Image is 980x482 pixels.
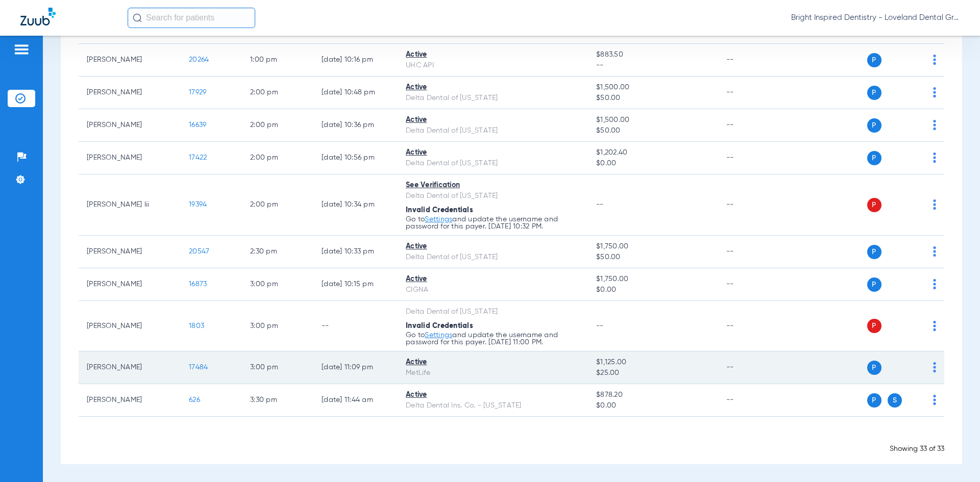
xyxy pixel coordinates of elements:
[933,321,936,331] img: group-dot-blue.svg
[406,357,580,368] div: Active
[406,158,580,169] div: Delta Dental of [US_STATE]
[596,49,709,60] span: $883.50
[596,201,604,208] span: --
[867,86,881,100] span: P
[406,125,580,136] div: Delta Dental of [US_STATE]
[189,322,204,329] span: 1803
[596,147,709,158] span: $1,202.40
[189,201,207,208] span: 19394
[933,395,936,405] img: group-dot-blue.svg
[596,82,709,93] span: $1,500.00
[313,268,398,301] td: [DATE] 10:15 PM
[79,109,181,142] td: [PERSON_NAME]
[425,216,452,223] a: Settings
[867,118,881,133] span: P
[242,77,313,109] td: 2:00 PM
[596,93,709,104] span: $50.00
[406,207,473,214] span: Invalid Credentials
[406,115,580,125] div: Active
[313,142,398,174] td: [DATE] 10:56 PM
[189,56,209,63] span: 20264
[242,142,313,174] td: 2:00 PM
[933,279,936,289] img: group-dot-blue.svg
[406,60,580,71] div: UHC API
[406,285,580,295] div: CIGNA
[242,351,313,384] td: 3:00 PM
[596,285,709,295] span: $0.00
[425,332,452,339] a: Settings
[718,236,787,268] td: --
[242,44,313,77] td: 1:00 PM
[79,174,181,236] td: [PERSON_NAME] Iii
[596,400,709,411] span: $0.00
[242,236,313,268] td: 2:30 PM
[596,241,709,252] span: $1,750.00
[313,174,398,236] td: [DATE] 10:34 PM
[718,351,787,384] td: --
[596,368,709,378] span: $25.00
[242,384,313,417] td: 3:30 PM
[867,53,881,67] span: P
[313,109,398,142] td: [DATE] 10:36 PM
[888,393,902,408] span: S
[189,281,207,288] span: 16873
[406,93,580,104] div: Delta Dental of [US_STATE]
[79,44,181,77] td: [PERSON_NAME]
[867,393,881,408] span: P
[406,252,580,263] div: Delta Dental of [US_STATE]
[718,44,787,77] td: --
[79,351,181,384] td: [PERSON_NAME]
[718,301,787,351] td: --
[718,268,787,301] td: --
[867,361,881,375] span: P
[128,8,255,28] input: Search for patients
[596,60,709,71] span: --
[189,89,206,96] span: 17929
[79,142,181,174] td: [PERSON_NAME]
[596,125,709,136] span: $50.00
[406,147,580,158] div: Active
[596,390,709,400] span: $878.20
[867,151,881,165] span: P
[189,364,208,371] span: 17484
[933,153,936,163] img: group-dot-blue.svg
[406,400,580,411] div: Delta Dental Ins. Co. - [US_STATE]
[718,109,787,142] td: --
[406,332,580,346] p: Go to and update the username and password for this payer. [DATE] 11:00 PM.
[596,158,709,169] span: $0.00
[929,433,980,482] iframe: Chat Widget
[406,322,473,329] span: Invalid Credentials
[718,77,787,109] td: --
[189,154,207,161] span: 17422
[242,268,313,301] td: 3:00 PM
[313,351,398,384] td: [DATE] 11:09 PM
[242,109,313,142] td: 2:00 PM
[313,301,398,351] td: --
[242,301,313,351] td: 3:00 PM
[890,445,944,452] span: Showing 33 of 33
[79,268,181,301] td: [PERSON_NAME]
[133,13,142,22] img: Search Icon
[933,87,936,97] img: group-dot-blue.svg
[933,199,936,210] img: group-dot-blue.svg
[20,8,56,26] img: Zuub Logo
[596,252,709,263] span: $50.00
[718,384,787,417] td: --
[189,248,209,255] span: 20547
[596,115,709,125] span: $1,500.00
[933,55,936,65] img: group-dot-blue.svg
[596,322,604,329] span: --
[406,241,580,252] div: Active
[867,245,881,259] span: P
[79,236,181,268] td: [PERSON_NAME]
[791,13,960,23] span: Bright Inspired Dentistry - Loveland Dental Group-[GEOGRAPHIC_DATA]
[406,82,580,93] div: Active
[933,246,936,257] img: group-dot-blue.svg
[406,180,580,191] div: See Verification
[406,274,580,285] div: Active
[867,198,881,212] span: P
[718,174,787,236] td: --
[596,357,709,368] span: $1,125.00
[406,216,580,230] p: Go to and update the username and password for this payer. [DATE] 10:32 PM.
